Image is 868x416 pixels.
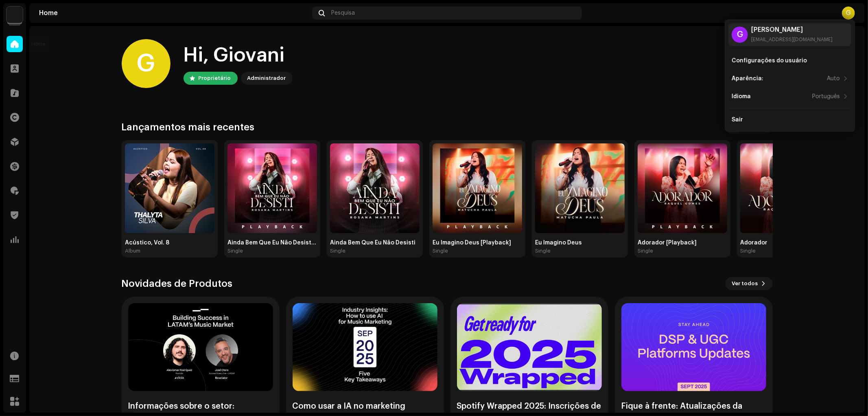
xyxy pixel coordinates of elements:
h3: Novidades de Produtos [122,277,233,290]
div: Hi, Giovani [184,42,293,68]
div: Proprietário [199,73,231,83]
div: Administrador [247,73,286,83]
div: Eu Imagino Deus [Playback] [433,240,522,246]
div: Eu Imagino Deus [535,240,625,246]
div: Single [227,248,243,254]
div: Configurações do usuário [732,57,807,64]
div: Auto [827,75,840,82]
div: [EMAIL_ADDRESS][DOMAIN_NAME] [751,36,833,43]
div: Acústico, Vol. 8 [125,240,214,246]
img: 28a5f56f-bc3c-4744-a5f4-2d116279e23f [227,143,317,233]
div: Sair [732,117,743,123]
re-m-nav-item: Aparência: [728,70,851,87]
h3: Lançamentos mais recentes [122,121,255,134]
div: Single [638,248,653,254]
div: Ainda Bem Que Eu Não Desisti [Playback] [227,240,317,246]
div: Single [535,248,551,254]
div: Single [330,248,345,254]
div: Single [740,248,756,254]
re-m-nav-item: Sair [728,112,851,128]
span: Pesquisa [331,10,355,16]
div: G [842,7,855,20]
button: Ver todos [726,277,773,290]
div: Album [125,248,140,254]
img: 8c43304a-e469-448a-b7c6-d045763341eb [638,143,727,233]
div: [PERSON_NAME] [751,26,833,33]
div: Home [39,10,309,16]
div: Single [433,248,448,254]
span: Ver todos [732,275,758,292]
div: Português [812,93,840,100]
img: 21136aba-abb0-4141-9371-5b3280f0f12f [535,143,625,233]
div: G [122,39,171,88]
re-m-nav-item: Configurações do usuário [728,53,851,69]
img: 66bce8da-2cef-42a1-a8c4-ff775820a5f9 [7,7,23,23]
div: Adorador [740,240,830,246]
div: Adorador [Playback] [638,240,727,246]
div: Aparência: [732,75,763,82]
img: d4861607-da4e-4ffb-acc1-d7e84633c6ed [433,143,522,233]
div: G [732,26,748,43]
img: 1d967e07-575a-4564-adcc-55fe536f0e51 [330,143,420,233]
img: 5949d1fb-d7da-4434-a2ca-9b90dcc4d520 [740,143,830,233]
img: e4eb4895-f19f-48f8-8178-0b9bbe8b72a6 [125,143,214,233]
re-m-nav-item: Idioma [728,88,851,105]
div: Ainda Bem Que Eu Não Desisti [330,240,420,246]
div: Idioma [732,93,751,100]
